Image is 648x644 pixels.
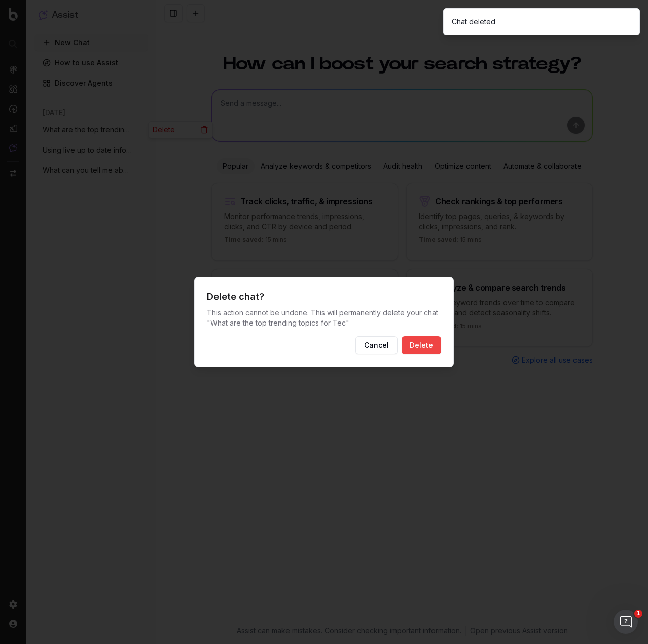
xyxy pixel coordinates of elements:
[634,610,642,618] span: 1
[614,610,638,634] iframe: Intercom live chat
[402,336,441,354] button: Delete
[355,336,398,354] button: Cancel
[207,308,441,328] p: This action cannot be undone. This will permanently delete your chat " What are the top trending ...
[207,290,441,304] h2: Delete chat?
